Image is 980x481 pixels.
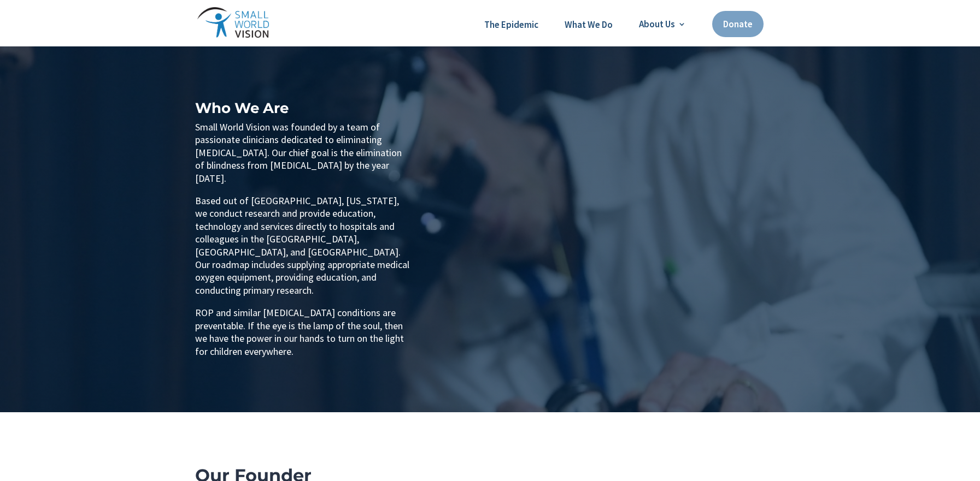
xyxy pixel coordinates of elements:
a: Donate [712,11,764,37]
a: The Epidemic [484,18,538,32]
p: Small World Vision was founded by a team of passionate clinicians dedicated to eliminating [MEDIC... [195,121,412,194]
img: Small World Vision [197,7,269,38]
a: What We Do [565,18,613,32]
p: ROP and similar [MEDICAL_DATA] conditions are preventable. If the eye is the lamp of the soul, th... [195,306,412,358]
a: About Us [639,19,686,29]
h1: Who We Are [195,101,412,121]
p: Based out of [GEOGRAPHIC_DATA], [US_STATE], we conduct research and provide education, technology... [195,194,412,306]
